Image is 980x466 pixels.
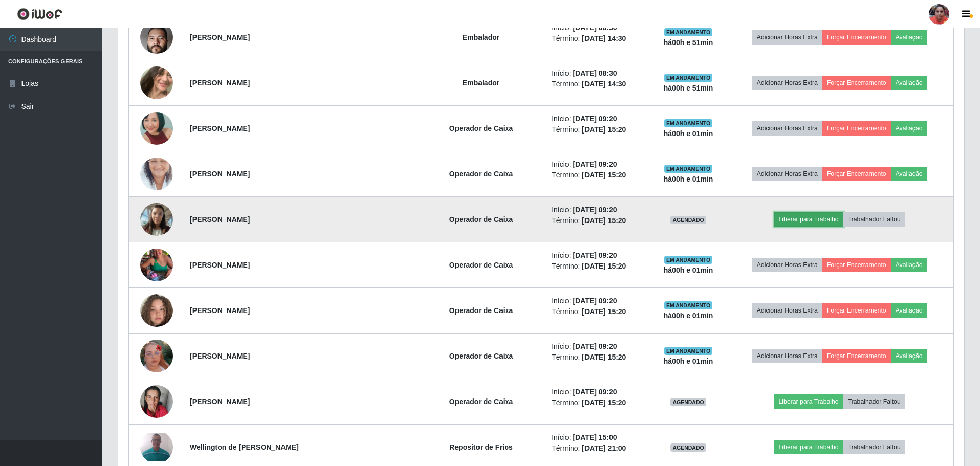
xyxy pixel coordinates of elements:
[774,394,843,409] button: Liberar para Trabalho
[552,261,645,272] li: Término:
[752,76,822,90] button: Adicionar Horas Extra
[552,205,645,215] li: Início:
[582,216,626,225] time: [DATE] 15:20
[822,303,891,318] button: Forçar Encerramento
[573,388,617,396] time: [DATE] 09:20
[891,258,927,272] button: Avaliação
[822,76,891,90] button: Forçar Encerramento
[582,171,626,179] time: [DATE] 15:20
[573,342,617,350] time: [DATE] 09:20
[552,296,645,306] li: Início:
[664,347,713,355] span: EM ANDAMENTO
[463,33,499,41] strong: Embalador
[449,124,513,132] strong: Operador de Caixa
[552,306,645,317] li: Término:
[449,397,513,406] strong: Operador de Caixa
[822,167,891,181] button: Forçar Encerramento
[664,119,713,127] span: EM ANDAMENTO
[822,30,891,45] button: Forçar Encerramento
[449,352,513,360] strong: Operador de Caixa
[664,84,713,92] strong: há 00 h e 51 min
[752,121,822,136] button: Adicionar Horas Extra
[552,124,645,135] li: Término:
[582,444,626,452] time: [DATE] 21:00
[449,443,513,451] strong: Repositor de Frios
[190,261,250,269] strong: [PERSON_NAME]
[449,215,513,224] strong: Operador de Caixa
[664,301,713,309] span: EM ANDAMENTO
[582,125,626,134] time: [DATE] 15:20
[17,8,62,20] img: CoreUI Logo
[891,30,927,45] button: Avaliação
[582,398,626,407] time: [DATE] 15:20
[822,258,891,272] button: Forçar Encerramento
[190,33,250,41] strong: [PERSON_NAME]
[573,251,617,259] time: [DATE] 09:20
[664,165,713,173] span: EM ANDAMENTO
[670,398,706,406] span: AGENDADO
[552,341,645,352] li: Início:
[891,349,927,363] button: Avaliação
[582,262,626,270] time: [DATE] 15:20
[140,433,173,461] img: 1724302399832.jpeg
[573,115,617,123] time: [DATE] 09:20
[843,440,905,454] button: Trabalhador Faltou
[552,397,645,408] li: Término:
[190,352,250,360] strong: [PERSON_NAME]
[573,206,617,214] time: [DATE] 09:20
[190,170,250,178] strong: [PERSON_NAME]
[664,74,713,82] span: EM ANDAMENTO
[552,159,645,170] li: Início:
[449,170,513,178] strong: Operador de Caixa
[664,129,713,138] strong: há 00 h e 01 min
[752,258,822,272] button: Adicionar Horas Extra
[582,34,626,42] time: [DATE] 14:30
[463,79,499,87] strong: Embalador
[774,212,843,227] button: Liberar para Trabalho
[843,212,905,227] button: Trabalhador Faltou
[891,167,927,181] button: Avaliação
[670,443,706,452] span: AGENDADO
[552,33,645,44] li: Término:
[190,306,250,315] strong: [PERSON_NAME]
[552,114,645,124] li: Início:
[752,30,822,45] button: Adicionar Horas Extra
[552,68,645,79] li: Início:
[552,215,645,226] li: Término:
[582,80,626,88] time: [DATE] 14:30
[843,394,905,409] button: Trabalhador Faltou
[552,170,645,181] li: Término:
[190,79,250,87] strong: [PERSON_NAME]
[582,353,626,361] time: [DATE] 15:20
[664,28,713,36] span: EM ANDAMENTO
[140,94,173,163] img: 1752018104421.jpeg
[891,76,927,90] button: Avaliação
[664,312,713,320] strong: há 00 h e 01 min
[552,250,645,261] li: Início:
[752,303,822,318] button: Adicionar Horas Extra
[891,121,927,136] button: Avaliação
[140,61,173,104] img: 1755874348171.jpeg
[140,145,173,203] img: 1677848309634.jpeg
[140,1,173,74] img: 1750593066076.jpeg
[552,443,645,454] li: Término:
[664,175,713,183] strong: há 00 h e 01 min
[670,216,706,224] span: AGENDADO
[664,38,713,47] strong: há 00 h e 51 min
[552,432,645,443] li: Início:
[552,352,645,363] li: Término:
[822,121,891,136] button: Forçar Encerramento
[449,261,513,269] strong: Operador de Caixa
[190,124,250,132] strong: [PERSON_NAME]
[140,327,173,385] img: 1754593776383.jpeg
[752,349,822,363] button: Adicionar Horas Extra
[822,349,891,363] button: Forçar Encerramento
[664,357,713,365] strong: há 00 h e 01 min
[664,266,713,274] strong: há 00 h e 01 min
[752,167,822,181] button: Adicionar Horas Extra
[573,297,617,305] time: [DATE] 09:20
[190,443,299,451] strong: Wellington de [PERSON_NAME]
[573,433,617,441] time: [DATE] 15:00
[190,397,250,406] strong: [PERSON_NAME]
[140,380,173,424] img: 1734191984880.jpeg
